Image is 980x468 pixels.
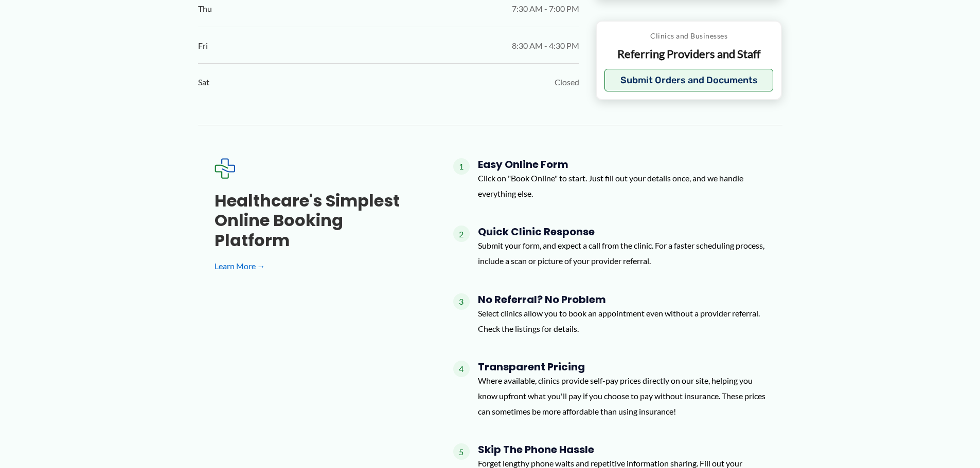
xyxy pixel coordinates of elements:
h3: Healthcare's simplest online booking platform [215,191,420,250]
span: 3 [453,293,470,310]
h4: No Referral? No Problem [478,293,766,306]
a: Learn More → [215,258,420,274]
span: Thu [198,1,212,16]
p: Clinics and Businesses [604,29,774,42]
span: 1 [453,158,470,175]
span: 8:30 AM - 4:30 PM [512,38,579,53]
img: Expected Healthcare Logo [215,158,235,179]
span: Closed [555,74,579,90]
span: Fri [198,38,208,53]
span: 2 [453,226,470,242]
button: Submit Orders and Documents [604,69,774,91]
p: Submit your form, and expect a call from the clinic. For a faster scheduling process, include a s... [478,238,766,268]
h4: Easy Online Form [478,158,766,171]
h4: Quick Clinic Response [478,226,766,238]
span: 7:30 AM - 7:00 PM [512,1,579,16]
span: Sat [198,74,209,90]
h4: Skip the Phone Hassle [478,443,766,456]
span: 5 [453,443,470,460]
h4: Transparent Pricing [478,361,766,373]
p: Click on "Book Online" to start. Just fill out your details once, and we handle everything else. [478,171,766,201]
span: 4 [453,361,470,377]
p: Where available, clinics provide self-pay prices directly on our site, helping you know upfront w... [478,373,766,419]
p: Select clinics allow you to book an appointment even without a provider referral. Check the listi... [478,306,766,336]
p: Referring Providers and Staff [604,46,774,61]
